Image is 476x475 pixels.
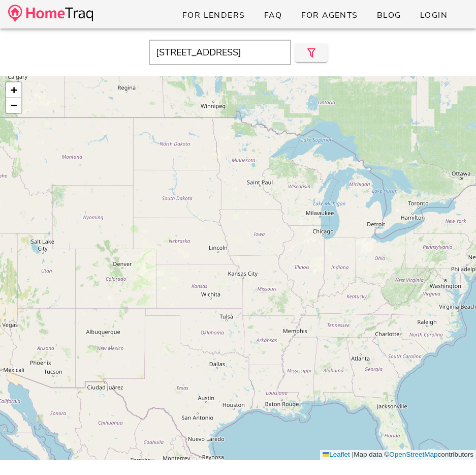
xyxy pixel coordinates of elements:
a: Zoom in [6,82,21,98]
span: FAQ [264,10,282,21]
a: Blog [368,6,409,24]
a: For Agents [292,6,366,24]
a: For Lenders [174,6,253,24]
input: Enter Your Address, Zipcode or City & State [149,40,291,65]
div: Map data © contributors [320,450,476,460]
span: Login [420,10,448,21]
span: For Lenders [182,10,245,21]
img: desktop-logo.34a1112.png [8,5,93,22]
a: Leaflet [323,451,350,458]
a: OpenStreetMap [389,451,437,458]
span: − [11,99,17,111]
a: Login [411,6,456,24]
a: FAQ [256,6,291,24]
span: Blog [376,10,401,21]
a: Zoom out [6,98,21,113]
span: + [11,83,17,96]
span: | [352,451,354,458]
span: For Agents [300,10,358,21]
